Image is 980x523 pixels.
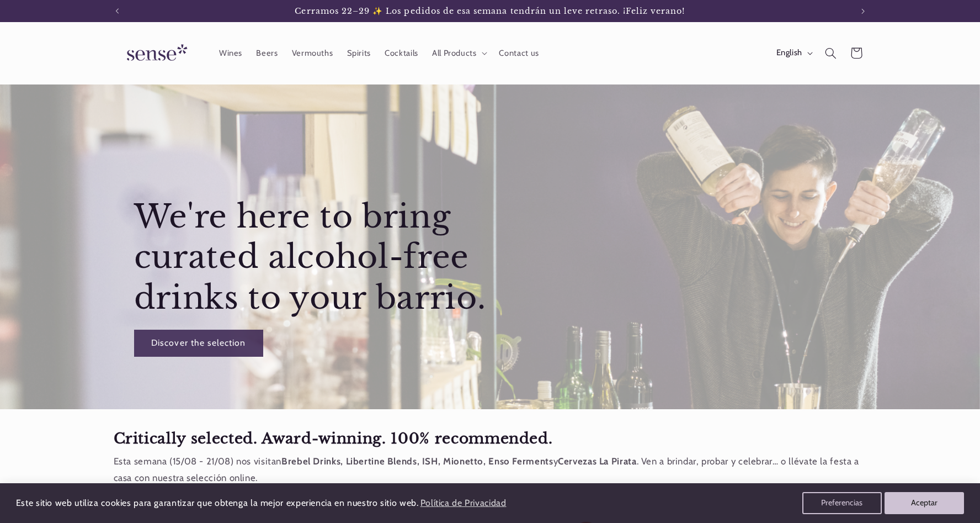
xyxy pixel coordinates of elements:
strong: Cervezas La Pirata [558,456,636,467]
button: Preferencias [802,492,882,514]
img: Sense [114,38,196,69]
span: Este sitio web utiliza cookies para garantizar que obtenga la mejor experiencia en nuestro sitio ... [16,498,419,508]
a: Wines [212,41,249,65]
strong: Brebel Drinks, Libertine Blends, ISH, Mionetto, Enso Ferments [281,456,553,467]
a: Vermouths [285,41,340,65]
span: Wines [219,48,242,59]
a: Discover the selection [134,330,263,357]
h2: We're here to bring curated alcohol-free drinks to your barrio. [134,196,487,318]
summary: All Products [425,41,492,65]
span: Spirits [347,48,371,59]
span: Cerramos 22–29 ✨ Los pedidos de esa semana tendrán un leve retraso. ¡Feliz verano! [295,6,685,16]
span: Contact us [499,48,539,59]
span: All Products [432,48,477,59]
strong: Critically selected. Award-winning. 100% recommended. [114,429,553,447]
button: Aceptar [885,492,964,514]
button: English [769,42,818,64]
a: Spirits [340,41,378,65]
p: Esta semana (15/08 - 21/08) nos visitan y . Ven a brindar, probar y celebrar… o llévate la festa ... [114,453,867,486]
a: Política de Privacidad (opens in a new tab) [418,494,508,513]
a: Contact us [492,41,546,65]
summary: Search [818,40,843,66]
a: Beers [249,41,285,65]
span: Vermouths [292,48,333,59]
span: Cocktails [385,48,418,59]
a: Sense [109,33,201,73]
span: English [776,47,802,59]
span: Beers [256,48,278,59]
a: Cocktails [378,41,425,65]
